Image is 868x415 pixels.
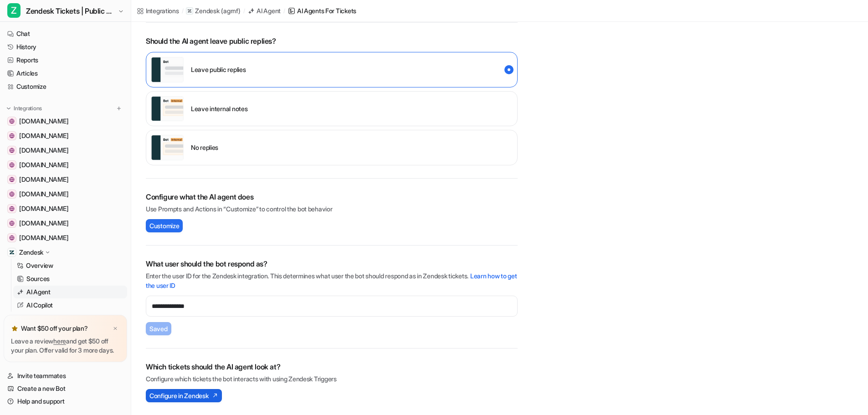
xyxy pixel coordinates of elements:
[19,248,43,257] p: Zendesk
[9,177,15,182] img: www.inselflieger.de
[146,389,222,402] button: Configure in Zendesk
[4,217,127,230] a: www.inselparker.de[DOMAIN_NAME]
[116,105,122,112] img: menu_add.svg
[19,131,68,140] span: [DOMAIN_NAME]
[7,3,21,18] span: Z
[5,105,12,112] img: expand menu
[9,148,15,153] img: www.inselfaehre.de
[4,41,127,53] a: History
[146,322,171,335] button: Saved
[182,7,184,15] span: /
[149,391,208,400] span: Configure in Zendesk
[4,144,127,157] a: www.inselfaehre.de[DOMAIN_NAME]
[137,6,179,15] a: Integrations
[4,54,127,67] a: Reports
[149,221,179,231] span: Customize
[19,190,68,199] span: [DOMAIN_NAME]
[19,160,68,169] span: [DOMAIN_NAME]
[4,104,45,113] button: Integrations
[4,27,127,40] a: Chat
[146,91,518,127] div: internal_reply
[19,233,68,242] span: [DOMAIN_NAME]
[4,382,127,395] a: Create a new Bot
[113,326,118,332] img: x
[195,6,219,15] p: Zendesk
[146,258,518,269] h2: What user should the bot respond as?
[4,67,127,80] a: Articles
[4,188,127,200] a: www.nordsee-bike.de[DOMAIN_NAME]
[13,272,127,285] a: Sources
[4,129,127,142] a: www.frisonaut.de[DOMAIN_NAME]
[11,325,18,332] img: star
[4,80,127,93] a: Customize
[247,6,281,15] a: AI Agent
[26,287,51,297] p: AI Agent
[146,52,518,87] div: external_reply
[146,204,518,214] p: Use Prompts and Actions in “Customize” to control the bot behavior
[19,146,68,155] span: [DOMAIN_NAME]
[11,337,120,355] p: Leave a review and get $50 off your plan. Offer valid for 3 more days.
[9,162,15,168] img: www.inseltouristik.de
[53,337,66,345] a: here
[21,324,88,333] p: Want $50 off your plan?
[4,231,127,244] a: www.inselfracht.de[DOMAIN_NAME]
[243,7,245,15] span: /
[4,173,127,186] a: www.inselflieger.de[DOMAIN_NAME]
[151,57,184,82] img: user
[4,313,127,326] a: Explore all integrations
[19,175,68,184] span: [DOMAIN_NAME]
[146,191,518,202] h2: Configure what the AI agent does
[146,219,183,232] button: Customize
[13,299,127,312] a: AI Copilot
[9,220,15,226] img: www.inselparker.de
[146,374,518,384] p: Configure which tickets the bot interacts with using Zendesk Triggers
[4,115,127,128] a: www.inselexpress.de[DOMAIN_NAME]
[151,96,184,122] img: user
[191,143,218,152] p: No replies
[9,235,15,241] img: www.inselfracht.de
[149,324,168,333] span: Saved
[221,6,240,15] p: ( agrnf )
[9,133,15,138] img: www.frisonaut.de
[9,191,15,197] img: www.nordsee-bike.de
[9,250,15,255] img: Zendesk
[297,6,356,15] div: AI Agents for tickets
[191,104,247,113] p: Leave internal notes
[283,7,285,15] span: /
[146,272,517,289] a: Learn how to get the user ID
[151,135,184,160] img: user
[26,274,50,283] p: Sources
[4,159,127,171] a: www.inseltouristik.de[DOMAIN_NAME]
[19,313,123,327] span: Explore all integrations
[4,395,127,408] a: Help and support
[146,6,179,15] div: Integrations
[26,261,53,270] p: Overview
[13,259,127,272] a: Overview
[9,118,15,124] img: www.inselexpress.de
[19,219,68,228] span: [DOMAIN_NAME]
[191,65,246,74] p: Leave public replies
[19,204,68,213] span: [DOMAIN_NAME]
[26,301,53,310] p: AI Copilot
[146,36,518,46] p: Should the AI agent leave public replies?
[4,202,127,215] a: www.inselbus-norderney.de[DOMAIN_NAME]
[146,130,518,165] div: disabled
[4,369,127,382] a: Invite teammates
[26,5,116,17] span: Zendesk Tickets | Public Reply
[9,206,15,211] img: www.inselbus-norderney.de
[14,105,42,112] p: Integrations
[186,6,240,15] a: Zendesk(agrnf)
[19,117,68,126] span: [DOMAIN_NAME]
[13,286,127,298] a: AI Agent
[288,6,356,15] a: AI Agents for tickets
[146,361,518,372] h2: Which tickets should the AI agent look at?
[257,6,281,15] div: AI Agent
[146,271,518,290] p: Enter the user ID for the Zendesk integration. This determines what user the bot should respond a...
